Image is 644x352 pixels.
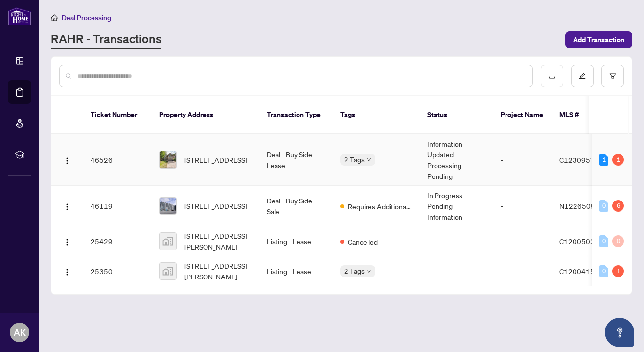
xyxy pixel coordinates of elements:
span: 2 Tags [344,265,365,277]
th: MLS # [552,96,610,134]
td: - [493,186,552,226]
img: Logo [63,238,71,246]
button: Logo [59,233,75,249]
img: thumbnail-img [160,263,176,279]
span: C12004158 [559,267,599,276]
td: Deal - Buy Side Lease [259,134,332,186]
td: 46526 [83,134,151,186]
td: - [419,226,493,256]
button: Add Transaction [565,31,632,48]
div: 6 [612,200,624,212]
span: edit [579,73,586,79]
span: down [367,157,371,162]
img: logo [8,7,31,25]
div: 1 [612,265,624,277]
span: Cancelled [348,236,378,247]
td: Information Updated - Processing Pending [419,134,493,186]
span: filter [609,73,616,79]
th: Ticket Number [83,96,151,134]
button: download [541,65,563,87]
td: - [419,256,493,286]
th: Property Address [151,96,259,134]
span: down [367,269,371,274]
td: Listing - Lease [259,226,332,256]
div: 0 [599,200,608,212]
td: - [493,134,552,186]
span: C12309570 [559,155,599,164]
span: [STREET_ADDRESS][PERSON_NAME] [184,260,251,282]
td: - [493,226,552,256]
span: N12265093 [559,201,599,210]
button: Logo [59,152,75,168]
div: 1 [612,154,624,166]
th: Transaction Type [259,96,332,134]
span: Requires Additional Docs [348,201,412,212]
td: - [493,256,552,286]
td: 25350 [83,256,151,286]
button: filter [601,65,624,87]
th: Tags [332,96,419,134]
div: 1 [599,154,608,166]
span: Add Transaction [573,32,624,48]
span: [STREET_ADDRESS] [184,201,247,211]
img: thumbnail-img [160,233,176,250]
span: [STREET_ADDRESS][PERSON_NAME] [184,230,251,252]
div: 0 [612,235,624,247]
div: 0 [599,265,608,277]
th: Project Name [493,96,552,134]
button: edit [571,65,594,87]
img: Logo [63,268,71,276]
span: [STREET_ADDRESS] [184,154,247,165]
button: Logo [59,263,75,279]
span: download [549,73,555,79]
img: thumbnail-img [160,151,176,168]
td: Deal - Buy Side Sale [259,186,332,226]
th: Status [419,96,493,134]
span: home [51,14,58,21]
td: 46119 [83,186,151,226]
button: Logo [59,198,75,214]
span: Deal Processing [62,13,111,22]
img: Logo [63,157,71,165]
div: 0 [599,235,608,247]
img: thumbnail-img [160,198,176,214]
td: Listing - Lease [259,256,332,286]
td: In Progress - Pending Information [419,186,493,226]
td: 25429 [83,226,151,256]
button: Open asap [605,318,634,347]
a: RAHR - Transactions [51,31,161,49]
img: Logo [63,203,71,211]
span: C12005035 [559,237,599,246]
span: AK [14,326,26,339]
span: 2 Tags [344,154,365,165]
